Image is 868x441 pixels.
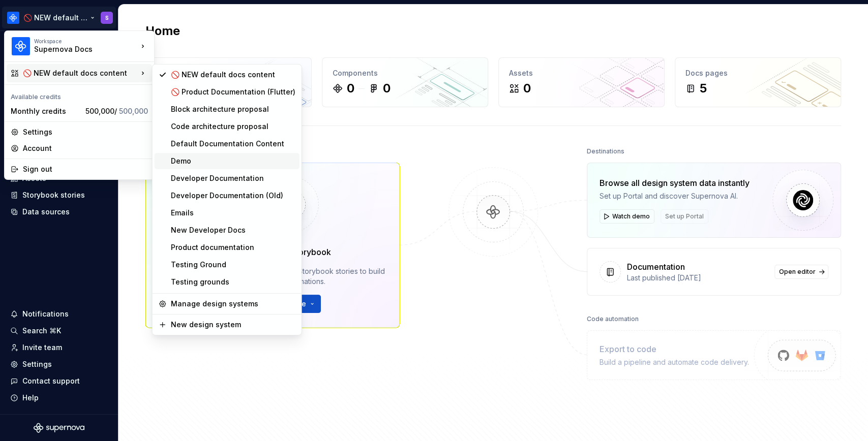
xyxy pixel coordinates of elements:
[34,44,121,54] div: Supernova Docs
[171,87,295,97] div: 🚫 Product Documentation (Flutter)
[171,173,295,183] div: Developer Documentation
[23,143,148,153] div: Account
[171,156,295,166] div: Demo
[23,127,148,137] div: Settings
[171,242,295,253] div: Product documentation
[119,107,148,115] span: 500,000
[171,299,295,309] div: Manage design systems
[12,37,30,55] img: 87691e09-aac2-46b6-b153-b9fe4eb63333.png
[23,164,148,174] div: Sign out
[171,320,295,330] div: New design system
[171,104,295,114] div: Block architecture proposal
[34,38,138,44] div: Workspace
[23,68,138,78] div: 🚫 NEW default docs content
[171,277,295,287] div: Testing grounds
[85,107,148,115] span: 500,000 /
[171,208,295,218] div: Emails
[171,70,295,80] div: 🚫 NEW default docs content
[171,121,295,132] div: Code architecture proposal
[7,87,152,103] div: Available credits
[171,260,295,270] div: Testing Ground
[171,191,295,201] div: Developer Documentation (Old)
[171,225,295,235] div: New Developer Docs
[171,139,295,149] div: Default Documentation Content
[11,106,81,116] div: Monthly credits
